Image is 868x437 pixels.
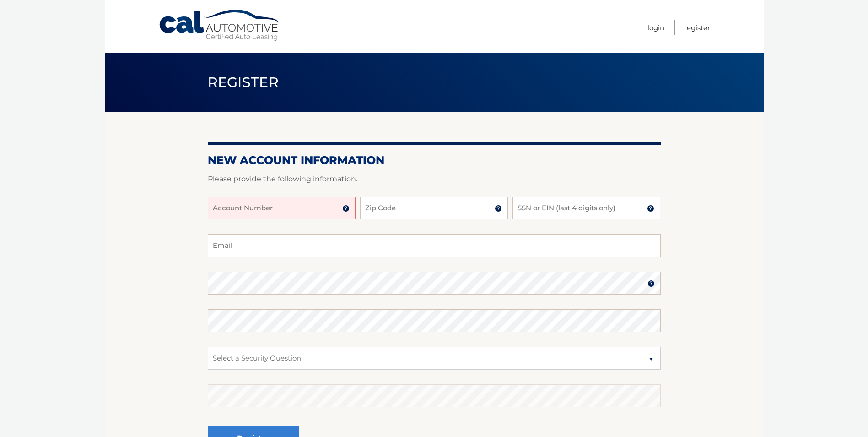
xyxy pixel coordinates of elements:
[208,153,661,167] h2: New Account Information
[208,197,356,219] input: Account Number
[342,205,350,212] img: tooltip.svg
[360,197,508,219] input: Zip Code
[512,197,660,219] input: SSN or EIN (last 4 digits only)
[208,74,279,91] span: Register
[647,205,654,212] img: tooltip.svg
[647,20,664,35] a: Login
[684,20,710,35] a: Register
[208,234,661,257] input: Email
[495,205,502,212] img: tooltip.svg
[647,280,655,287] img: tooltip.svg
[208,173,661,186] p: Please provide the following information.
[158,9,282,42] a: Cal Automotive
